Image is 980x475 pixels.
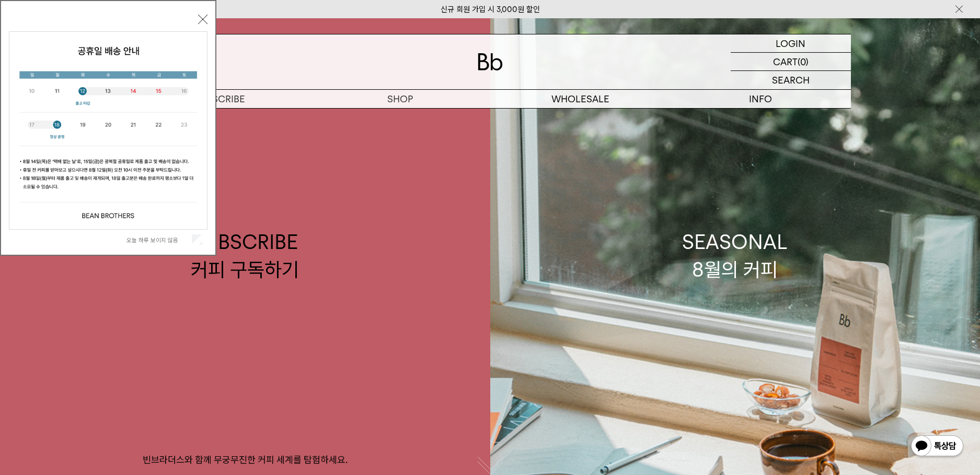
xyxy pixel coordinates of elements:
[671,90,851,108] p: INFO
[310,90,490,108] a: SHOP
[9,32,207,229] img: cb63d4bbb2e6550c365f227fdc69b27f_113810.jpg
[126,236,190,244] label: 오늘 하루 보이지 않음
[798,53,809,70] p: (0)
[682,228,788,283] div: SEASONAL 8월의 커피
[731,34,851,53] a: LOGIN
[731,53,851,71] a: CART (0)
[130,90,310,108] a: SUBSCRIBE
[198,15,207,24] button: 닫기
[773,53,798,70] p: CART
[910,434,964,459] img: 카카오톡 채널 1:1 채팅 버튼
[776,34,805,52] p: LOGIN
[441,5,540,14] a: 신규 회원 가입 시 3,000원 할인
[478,53,503,70] img: 로고
[772,71,810,89] p: SEARCH
[191,228,299,283] div: SUBSCRIBE 커피 구독하기
[490,90,671,108] p: WHOLESALE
